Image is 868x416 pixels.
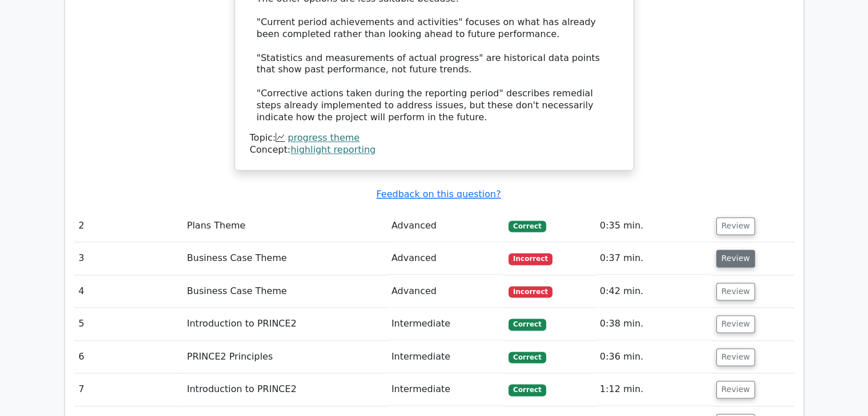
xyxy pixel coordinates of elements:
[182,275,386,308] td: Business Case Theme
[376,189,500,199] a: Feedback on this question?
[387,308,504,340] td: Intermediate
[595,341,712,373] td: 0:36 min.
[508,352,546,363] span: Correct
[74,210,183,242] td: 2
[716,381,755,398] button: Review
[595,242,712,275] td: 0:37 min.
[290,144,376,155] a: highlight reporting
[387,373,504,406] td: Intermediate
[595,308,712,340] td: 0:38 min.
[387,242,504,275] td: Advanced
[74,308,183,340] td: 5
[716,315,755,333] button: Review
[716,250,755,267] button: Review
[716,283,755,300] button: Review
[182,341,386,373] td: PRINCE2 Principles
[74,275,183,308] td: 4
[508,253,552,264] span: Incorrect
[182,242,386,275] td: Business Case Theme
[716,217,755,235] button: Review
[508,384,546,395] span: Correct
[182,210,386,242] td: Plans Theme
[74,341,183,373] td: 6
[595,373,712,406] td: 1:12 min.
[74,242,183,275] td: 3
[508,286,552,297] span: Incorrect
[182,308,386,340] td: Introduction to PRINCE2
[387,341,504,373] td: Intermediate
[508,319,546,330] span: Correct
[74,373,183,406] td: 7
[288,132,360,143] a: progress theme
[595,210,712,242] td: 0:35 min.
[716,348,755,366] button: Review
[250,132,619,144] div: Topic:
[387,275,504,308] td: Advanced
[595,275,712,308] td: 0:42 min.
[387,210,504,242] td: Advanced
[250,144,619,156] div: Concept:
[508,221,546,232] span: Correct
[182,373,386,406] td: Introduction to PRINCE2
